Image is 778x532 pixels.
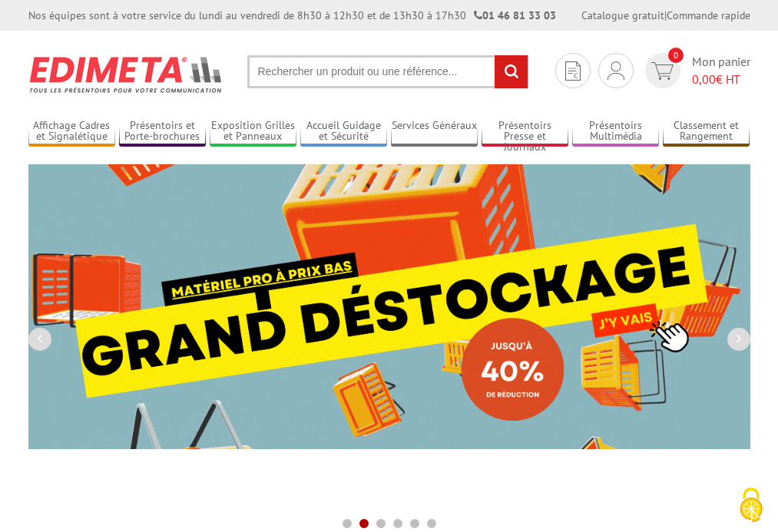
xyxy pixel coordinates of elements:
a: Présentoirs Multimédia [572,119,659,144]
a: Commande rapide [667,8,750,22]
a: Catalogue gratuit [581,8,664,22]
div: Nos équipes sont à votre service du lundi au vendredi de 8h30 à 12h30 et de 13h30 à 17h30 [28,8,556,23]
a: Services Généraux [391,119,478,144]
a: devis rapide 0 Mon panier 0,00€ HT [641,53,750,88]
button: Cookies (fenêtre modale) [724,480,778,532]
span: Mon panier [692,53,750,88]
span: € HT [692,71,750,88]
img: Cookies (fenêtre modale) [732,486,770,524]
span: 0,00 [692,71,716,87]
div: | [581,8,750,23]
img: devis rapide [651,62,674,80]
a: Accueil Guidage et Sécurité [300,119,387,144]
img: devis rapide [608,61,624,80]
input: Rechercher un produit ou une référence... [247,55,528,88]
span: 0 [668,48,684,63]
input: rechercher [495,55,528,88]
a: Présentoirs et Porte-brochures [119,119,206,144]
a: Affichage Cadres et Signalétique [28,119,115,144]
a: Exposition Grilles et Panneaux [210,119,296,144]
a: Classement et Rangement [663,119,750,144]
strong: 01 46 81 33 03 [474,8,556,22]
img: devis rapide [565,61,581,81]
a: Présentoirs Presse et Journaux [482,119,568,144]
img: Présentoir, panneau, stand - Edimeta - PLV, affichage, mobilier bureau, entreprise [28,46,224,103]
